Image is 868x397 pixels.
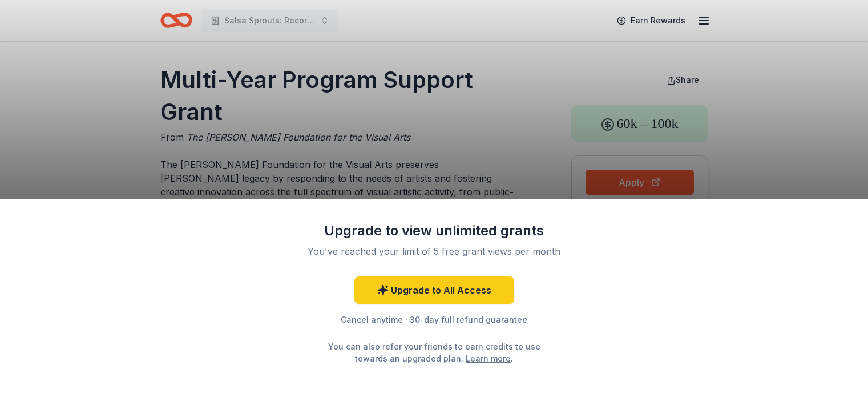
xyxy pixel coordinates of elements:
[300,244,569,258] div: You've reached your limit of 5 free grant views per month
[466,352,511,364] a: Learn more
[318,340,551,364] div: You can also refer your friends to earn credits to use towards an upgraded plan. .
[286,313,583,327] div: Cancel anytime · 30-day full refund guarantee
[286,222,583,240] div: Upgrade to view unlimited grants
[354,276,514,304] a: Upgrade to All Access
